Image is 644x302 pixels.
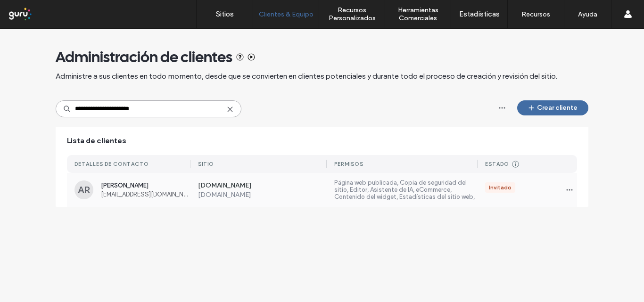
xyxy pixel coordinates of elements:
div: DETALLES DE CONTACTO [74,161,149,167]
span: [PERSON_NAME] [101,182,190,189]
span: Administración de clientes [56,48,232,66]
label: Recursos Personalizados [319,6,385,22]
span: [EMAIL_ADDRESS][DOMAIN_NAME] [101,191,190,198]
div: Estado [485,161,509,167]
button: Crear cliente [517,100,588,115]
label: [DOMAIN_NAME] [198,181,327,191]
div: Permisos [334,161,363,167]
label: Página web publicada, Copia de seguridad del sitio, Editor, Asistente de IA, eCommerce, Contenido... [334,179,478,201]
label: Recursos [521,10,550,18]
label: [DOMAIN_NAME] [198,191,327,199]
label: Estadísticas [459,10,500,18]
label: Clientes & Equipo [259,10,314,18]
span: Lista de clientes [67,136,126,146]
label: Sitios [216,10,234,18]
div: Invitado [489,183,512,192]
div: Sitio [198,161,214,167]
label: Herramientas Comerciales [385,6,451,22]
span: Administre a sus clientes en todo momento, desde que se convierten en clientes potenciales y dura... [56,71,557,82]
a: AR[PERSON_NAME][EMAIL_ADDRESS][DOMAIN_NAME][DOMAIN_NAME][DOMAIN_NAME]Página web publicada, Copia ... [67,173,577,207]
label: Ayuda [578,10,597,18]
div: AR [74,180,93,199]
span: Ayuda [20,7,46,15]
